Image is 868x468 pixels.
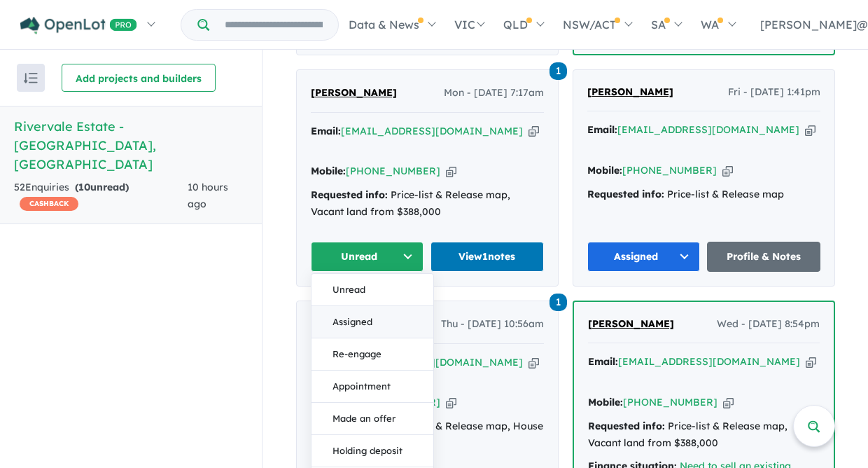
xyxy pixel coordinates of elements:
button: Unread [311,242,424,272]
strong: Requested info: [588,420,665,432]
span: Wed - [DATE] 8:54pm [717,316,820,333]
strong: Requested info: [311,188,388,201]
a: [PERSON_NAME] [311,85,397,102]
strong: Email: [588,355,618,368]
button: Copy [528,355,539,370]
a: 1 [549,61,567,80]
span: Fri - [DATE] 1:41pm [728,84,820,101]
input: Try estate name, suburb, builder or developer [212,10,335,40]
a: [PHONE_NUMBER] [622,164,717,177]
span: Thu - [DATE] 10:56am [441,316,544,333]
strong: Mobile: [587,164,622,177]
button: Re-engage [311,338,433,371]
button: Add projects and builders [62,64,216,92]
button: Assigned [311,306,433,338]
button: Made an offer [311,403,433,435]
span: Mon - [DATE] 7:17am [444,85,544,102]
a: 1 [549,292,567,311]
span: [PERSON_NAME] [588,317,674,330]
div: Price-list & Release map, Vacant land from $388,000 [311,187,544,221]
a: [EMAIL_ADDRESS][DOMAIN_NAME] [618,355,800,368]
button: Copy [446,395,456,410]
a: [EMAIL_ADDRESS][DOMAIN_NAME] [341,125,523,137]
a: [EMAIL_ADDRESS][DOMAIN_NAME] [617,123,799,136]
span: 10 hours ago [188,181,228,210]
a: [PERSON_NAME] [588,316,674,333]
div: Price-list & Release map, Vacant land from $388,000 [588,418,820,452]
button: Copy [528,124,539,139]
span: 1 [549,294,567,311]
strong: ( unread) [75,181,129,193]
span: 1 [549,62,567,80]
a: [EMAIL_ADDRESS][DOMAIN_NAME] [341,356,523,369]
strong: Mobile: [588,396,623,408]
span: CASHBACK [20,197,78,211]
button: Copy [446,164,456,179]
a: Profile & Notes [707,242,820,272]
div: Price-list & Release map [587,186,820,203]
a: [PHONE_NUMBER] [623,396,717,408]
strong: Email: [311,125,341,137]
strong: Email: [587,123,617,136]
a: [PHONE_NUMBER] [346,165,440,177]
button: Appointment [311,371,433,403]
a: View1notes [430,242,544,272]
button: Unread [311,274,433,306]
span: [PERSON_NAME] [311,86,397,99]
strong: Requested info: [587,188,664,200]
button: Assigned [587,242,701,272]
a: [PERSON_NAME] [587,84,673,101]
div: 52 Enquir ies [14,179,188,213]
button: Copy [805,123,815,137]
span: [PERSON_NAME] [587,85,673,98]
button: Copy [806,355,816,369]
a: [PHONE_NUMBER] [346,396,440,408]
strong: Mobile: [311,165,346,177]
img: sort.svg [24,73,38,83]
button: Holding deposit [311,435,433,467]
img: Openlot PRO Logo White [20,17,137,34]
span: 10 [78,181,90,193]
button: Copy [723,395,734,410]
h5: Rivervale Estate - [GEOGRAPHIC_DATA] , [GEOGRAPHIC_DATA] [14,117,248,174]
button: Copy [722,163,733,178]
